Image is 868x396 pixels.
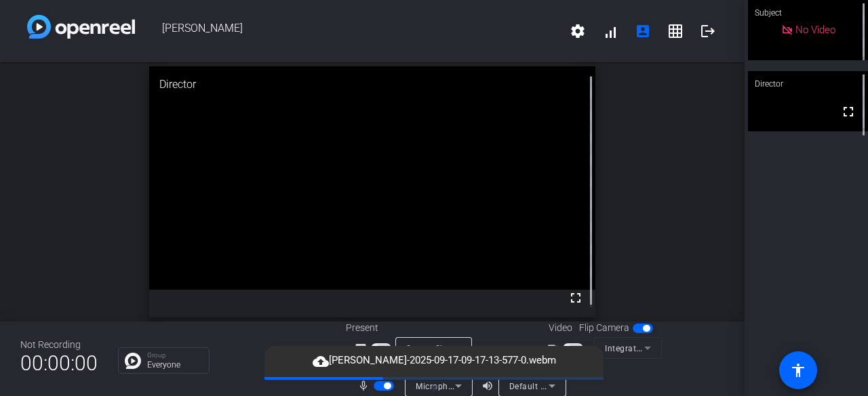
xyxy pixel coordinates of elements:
[149,66,596,103] div: Director
[594,15,627,47] button: signal_cellular_alt
[579,321,629,335] span: Flip Camera
[570,23,586,39] mat-icon: settings
[416,380,561,391] span: Microphone Array (Realtek(R) Audio)
[840,104,856,120] mat-icon: fullscreen
[27,15,135,39] img: white-gradient.svg
[355,340,371,356] mat-icon: screen_share_outline
[549,321,572,335] span: Video
[147,361,202,369] p: Everyone
[635,23,651,39] mat-icon: account_box
[667,23,684,39] mat-icon: grid_on
[306,353,563,369] span: [PERSON_NAME]-2025-09-17-09-17-13-577-0.webm
[481,378,498,394] mat-icon: volume_up
[509,380,656,391] span: Default - Speakers (Realtek(R) Audio)
[147,352,202,359] p: Group
[20,338,98,352] div: Not Recording
[795,24,835,36] span: No Video
[700,23,716,39] mat-icon: logout
[748,71,868,97] div: Director
[20,347,98,380] span: 00:00:00
[357,378,374,394] mat-icon: mic_none
[547,340,563,356] mat-icon: videocam_outline
[125,353,141,369] img: Chat Icon
[313,353,329,370] mat-icon: cloud_upload
[346,321,481,335] div: Present
[135,15,561,47] span: [PERSON_NAME]
[790,362,806,378] mat-icon: accessibility
[568,290,584,306] mat-icon: fullscreen
[429,382,439,395] span: ▼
